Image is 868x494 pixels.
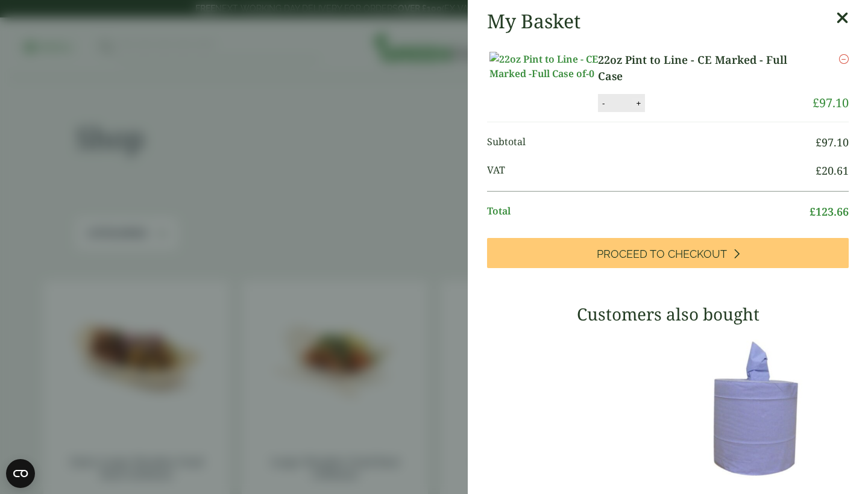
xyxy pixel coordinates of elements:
button: Open CMP widget [6,459,35,488]
button: + [632,98,644,108]
span: £ [810,204,816,219]
bdi: 97.10 [816,135,849,149]
img: 3630017-2-Ply-Blue-Centre-Feed-104m [674,333,849,484]
span: £ [813,95,819,111]
span: £ [816,163,822,178]
bdi: 20.61 [816,163,849,178]
span: Proceed to Checkout [597,248,727,261]
span: Subtotal [487,134,816,151]
img: 22oz Pint to Line - CE Marked -Full Case of-0 [489,52,598,81]
span: VAT [487,163,816,179]
bdi: 123.66 [810,204,849,219]
h3: Customers also bought [487,304,849,325]
a: Remove this item [839,52,849,66]
h2: My Basket [487,10,580,33]
a: 22oz Pint to Line - CE Marked - Full Case [598,52,813,84]
bdi: 97.10 [813,95,849,111]
span: Total [487,204,810,220]
button: - [599,98,608,108]
a: Proceed to Checkout [487,238,849,268]
span: £ [816,135,822,149]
